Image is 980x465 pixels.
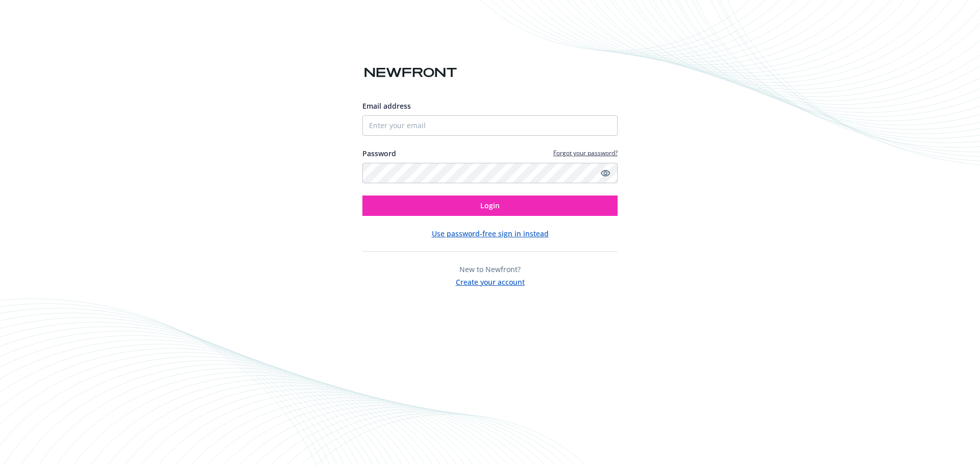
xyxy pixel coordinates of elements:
[362,101,411,111] span: Email address
[362,148,396,159] label: Password
[362,115,618,136] input: Enter your email
[599,167,611,179] a: Show password
[432,228,549,239] button: Use password-free sign in instead
[456,275,525,287] button: Create your account
[362,163,618,183] input: Enter your password
[459,264,521,274] span: New to Newfront?
[362,195,618,216] button: Login
[362,64,459,82] img: Newfront logo
[480,201,500,210] span: Login
[553,149,618,157] a: Forgot your password?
